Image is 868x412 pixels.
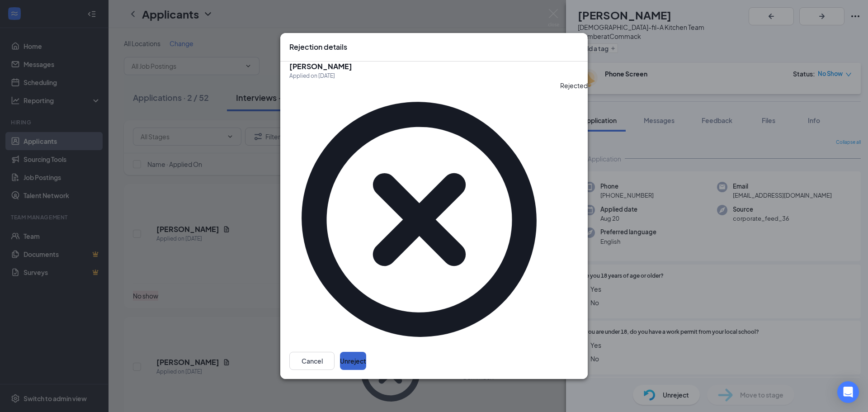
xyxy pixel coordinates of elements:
span: Rejected [560,81,588,359]
button: Cancel [289,352,335,370]
h5: [PERSON_NAME] [289,62,352,71]
div: Open Intercom Messenger [837,381,859,403]
div: Applied on [DATE] [289,71,352,81]
button: Unreject [340,352,366,370]
svg: CircleCross [280,81,558,359]
h3: Rejection details [289,42,347,52]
